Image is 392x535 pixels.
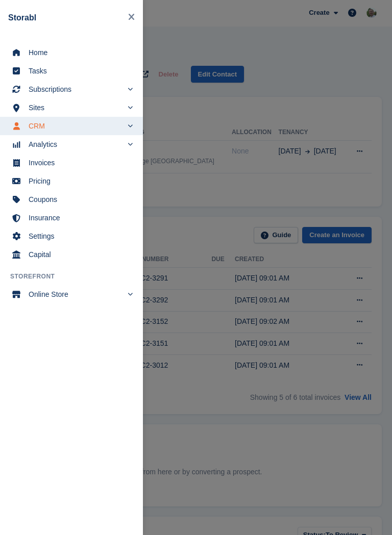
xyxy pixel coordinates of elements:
[29,137,122,151] span: Analytics
[29,192,128,207] span: Coupons
[29,45,128,60] span: Home
[29,119,122,133] span: CRM
[29,174,128,188] span: Pricing
[29,156,128,170] span: Invoices
[29,229,128,243] span: Settings
[29,64,128,78] span: Tasks
[29,100,122,115] span: Sites
[29,287,122,301] span: Online Store
[10,272,143,281] span: Storefront
[8,12,124,24] div: Storabl
[29,247,128,262] span: Capital
[29,82,122,96] span: Subscriptions
[124,8,139,27] button: Close navigation
[29,211,128,225] span: Insurance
